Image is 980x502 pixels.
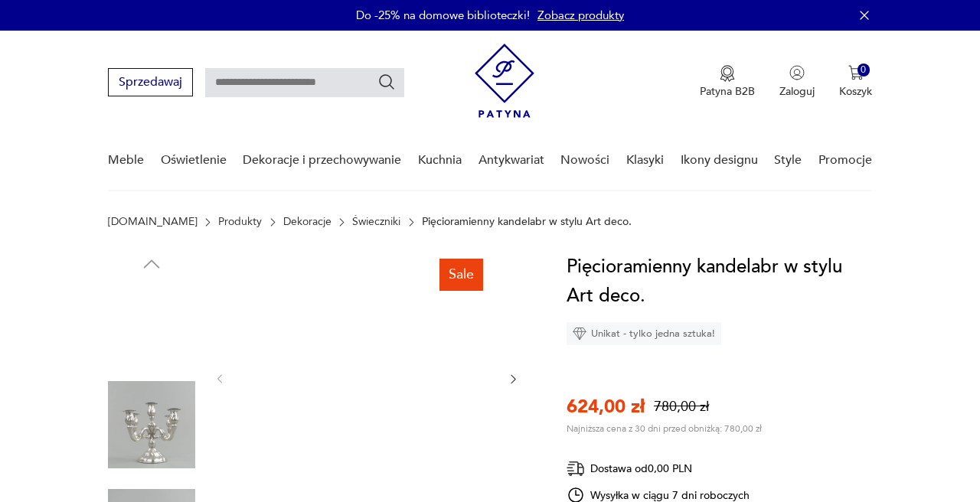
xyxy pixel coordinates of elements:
[108,381,195,468] img: Zdjęcie produktu Pięcioramienny kandelabr w stylu Art deco.
[839,65,872,99] button: 0Koszyk
[700,65,755,99] a: Ikona medaluPatyna B2B
[567,322,721,345] div: Unikat - tylko jedna sztuka!
[720,65,735,82] img: Ikona medalu
[422,216,632,228] p: Pięcioramienny kandelabr w stylu Art deco.
[567,422,762,435] p: Najniższa cena z 30 dni przed obniżką: 780,00 zł
[479,131,544,190] a: Antykwariat
[700,65,755,99] button: Patyna B2B
[356,8,530,23] p: Do -25% na domowe biblioteczki!
[567,459,750,478] div: Dostawa od 0,00 PLN
[700,84,755,99] p: Patyna B2B
[839,84,872,99] p: Koszyk
[567,253,872,311] h1: Pięcioramienny kandelabr w stylu Art deco.
[573,327,586,341] img: Ikona diamentu
[560,131,609,190] a: Nowości
[779,84,815,99] p: Zaloguj
[283,216,332,228] a: Dekoracje
[108,131,144,190] a: Meble
[818,131,872,190] a: Promocje
[789,65,805,80] img: Ikonka użytkownika
[218,216,262,228] a: Produkty
[848,65,864,80] img: Ikona koszyka
[681,131,758,190] a: Ikony designu
[779,65,815,99] button: Zaloguj
[352,216,400,228] a: Świeczniki
[567,394,645,419] p: 624,00 zł
[377,73,396,91] button: Szukaj
[654,397,709,416] p: 780,00 zł
[243,131,401,190] a: Dekoracje i przechowywanie
[537,8,624,23] a: Zobacz produkty
[161,131,227,190] a: Oświetlenie
[108,216,198,228] a: [DOMAIN_NAME]
[439,259,483,291] div: Sale
[418,131,462,190] a: Kuchnia
[108,283,195,370] img: Zdjęcie produktu Pięcioramienny kandelabr w stylu Art deco.
[626,131,664,190] a: Klasyki
[857,64,871,77] div: 0
[475,44,534,118] img: Patyna - sklep z meblami i dekoracjami vintage
[108,78,193,89] a: Sprzedawaj
[108,68,193,96] button: Sprzedawaj
[567,459,585,478] img: Ikona dostawy
[774,131,802,190] a: Style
